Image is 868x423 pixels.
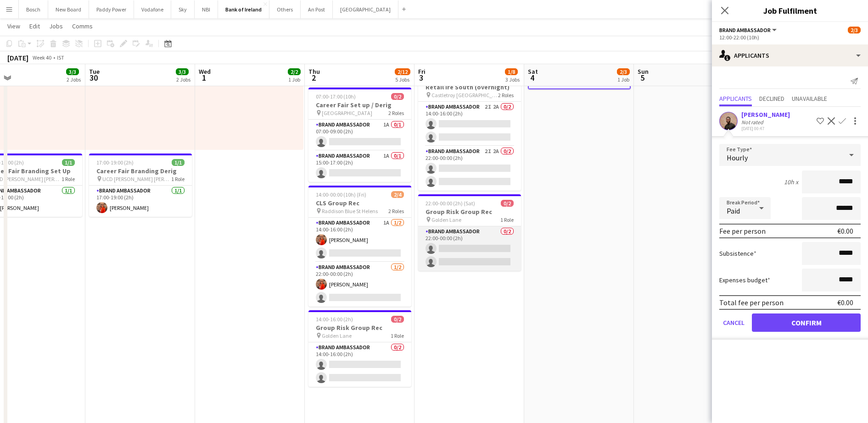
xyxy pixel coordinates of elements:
[134,0,171,18] button: Vodafone
[501,200,514,207] span: 0/2
[418,67,426,76] span: Fri
[269,0,301,18] button: Others
[102,176,171,182] span: UCD [PERSON_NAME] [PERSON_NAME]
[307,72,320,83] span: 2
[308,186,411,307] app-job-card: 14:00-00:00 (10h) (Fri)2/4CLS Group Rec Raddison Blue St Helens2 RolesBrand Ambassador1A1/214:00-...
[418,146,521,191] app-card-role: Brand Ambassador2I2A0/222:00-00:00 (2h)
[712,5,868,16] h3: Job Fulfilment
[638,67,649,76] span: Sun
[333,0,398,18] button: [GEOGRAPHIC_DATA]
[19,0,48,18] button: Bosch
[29,22,40,30] span: Edit
[719,298,784,307] div: Total fee per person
[316,191,366,198] span: 14:00-00:00 (10h) (Fri)
[288,76,300,83] div: 1 Job
[837,298,853,307] div: €0.00
[322,110,372,116] span: [GEOGRAPHIC_DATA]
[172,159,185,166] span: 1/1
[617,68,630,75] span: 2/3
[316,316,353,323] span: 14:00-16:00 (2h)
[388,110,404,116] span: 2 Roles
[89,0,134,18] button: Paddy Power
[719,27,771,33] span: Brand Ambassador
[308,218,411,262] app-card-role: Brand Ambassador1A1/214:00-16:00 (2h)[PERSON_NAME]
[4,20,24,32] a: View
[719,27,778,33] button: Brand Ambassador
[89,67,100,76] span: Tue
[308,342,411,387] app-card-role: Brand Ambassador0/214:00-16:00 (2h)
[49,22,63,30] span: Jobs
[792,95,827,102] span: Unavailable
[96,159,134,166] span: 17:00-19:00 (2h)
[391,191,404,198] span: 2/4
[431,92,498,99] span: Castletroy [GEOGRAPHIC_DATA]
[741,126,790,132] div: [DATE] 00:47
[89,154,192,217] app-job-card: 17:00-19:00 (2h)1/1Career Fair Branding Derig UCD [PERSON_NAME] [PERSON_NAME]1 RoleBrand Ambassad...
[67,76,81,83] div: 2 Jobs
[308,262,411,307] app-card-role: Brand Ambassador1/222:00-00:00 (2h)[PERSON_NAME]
[308,120,411,151] app-card-role: Brand Ambassador1A0/107:00-09:00 (2h)
[316,93,356,100] span: 07:00-17:00 (10h)
[719,313,748,332] button: Cancel
[308,101,411,109] h3: Career Fair Set up / Derig
[719,95,752,102] span: Applicants
[199,67,211,76] span: Wed
[741,110,790,119] div: [PERSON_NAME]
[500,216,514,223] span: 1 Role
[418,70,521,191] app-job-card: 14:00-00:00 (10h) (Sat)0/4Retail Ire South (overnight) Castletroy [GEOGRAPHIC_DATA]2 RolesBrand A...
[89,186,192,217] app-card-role: Brand Ambassador1/117:00-19:00 (2h)[PERSON_NAME]
[62,176,75,182] span: 1 Role
[395,68,410,75] span: 2/12
[719,226,766,236] div: Fee per person
[7,53,28,62] div: [DATE]
[417,72,426,83] span: 3
[391,93,404,100] span: 0/2
[68,20,96,32] a: Comms
[712,44,868,66] div: Applicants
[26,20,44,32] a: Edit
[391,316,404,323] span: 0/2
[48,0,89,18] button: New Board
[89,167,192,175] h3: Career Fair Branding Derig
[62,159,75,166] span: 1/1
[197,72,211,83] span: 1
[505,76,520,83] div: 3 Jobs
[288,68,301,75] span: 2/2
[418,208,521,216] h3: Group Risk Group Rec
[171,0,195,18] button: Sky
[395,76,410,83] div: 5 Jobs
[431,216,461,223] span: Golden Lane
[498,92,514,99] span: 2 Roles
[752,313,861,332] button: Confirm
[418,83,521,91] h3: Retail Ire South (overnight)
[759,95,784,102] span: Declined
[7,22,20,30] span: View
[719,276,770,284] label: Expenses budget
[308,88,411,182] div: 07:00-17:00 (10h)0/2Career Fair Set up / Derig [GEOGRAPHIC_DATA]2 RolesBrand Ambassador1A0/107:00...
[388,208,404,214] span: 2 Roles
[837,226,853,236] div: €0.00
[308,324,411,332] h3: Group Risk Group Rec
[391,332,404,339] span: 1 Role
[784,178,798,186] div: 10h x
[308,67,320,76] span: Thu
[45,20,67,32] a: Jobs
[617,76,629,83] div: 1 Job
[308,310,411,387] div: 14:00-16:00 (2h)0/2Group Risk Group Rec Golden Lane1 RoleBrand Ambassador0/214:00-16:00 (2h)
[526,72,538,83] span: 4
[719,34,861,41] div: 12:00-22:00 (10h)
[30,54,53,61] span: Week 40
[727,153,748,162] span: Hourly
[636,72,649,83] span: 5
[719,249,756,258] label: Subsistence
[848,27,861,33] span: 2/3
[195,0,218,18] button: NBI
[727,206,740,215] span: Paid
[301,0,333,18] button: An Post
[418,226,521,271] app-card-role: Brand Ambassador0/222:00-00:00 (2h)
[171,176,185,182] span: 1 Role
[418,194,521,271] app-job-card: 22:00-00:00 (2h) (Sat)0/2Group Risk Group Rec Golden Lane1 RoleBrand Ambassador0/222:00-00:00 (2h)
[426,200,475,207] span: 22:00-00:00 (2h) (Sat)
